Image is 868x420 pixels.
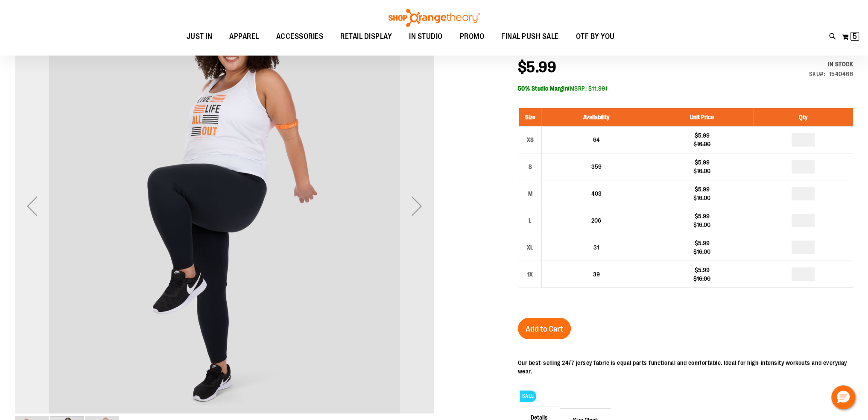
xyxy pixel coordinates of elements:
[655,220,749,229] div: $16.00
[655,274,749,283] div: $16.00
[178,27,221,47] a: JUST IN
[518,59,556,76] span: $5.99
[591,163,601,170] span: 359
[524,160,537,173] div: S
[229,27,259,46] span: APPAREL
[276,27,324,46] span: ACCESSORIES
[593,136,599,143] span: 64
[451,27,493,47] a: PROMO
[655,167,749,175] div: $16.00
[524,268,537,281] div: 1X
[753,108,853,126] th: Qty
[518,85,568,92] b: 50% Studio Margin
[518,358,853,376] div: Our best-selling 24/7 jersey fabric is equal parts functional and comfortable. Ideal for high-int...
[268,27,332,47] a: ACCESSORIES
[387,9,481,27] img: Shop Orangetheory
[655,247,749,256] div: $16.00
[655,212,749,220] div: $5.99
[809,60,853,68] div: Availability
[831,385,855,409] button: Hello, have a question? Let’s chat.
[809,70,826,77] strong: SKU
[524,241,537,254] div: XL
[519,108,541,126] th: Size
[541,108,651,126] th: Availability
[853,32,857,41] span: 5
[651,108,753,126] th: Unit Price
[655,185,749,194] div: $5.99
[524,133,537,146] div: XS
[518,84,853,93] div: (MSRP: $11.99)
[524,187,537,200] div: M
[493,27,567,46] a: FINAL PUSH SALE
[518,318,571,339] button: Add to Cart
[809,60,853,68] div: In stock
[655,131,749,140] div: $5.99
[567,27,623,47] a: OTF BY YOU
[655,158,749,167] div: $5.99
[829,70,853,78] div: 1540466
[524,214,537,227] div: L
[400,27,451,47] a: IN STUDIO
[591,190,601,197] span: 403
[221,27,268,47] a: APPAREL
[409,27,443,46] span: IN STUDIO
[526,324,563,334] span: Add to Cart
[501,27,559,46] span: FINAL PUSH SALE
[591,217,601,224] span: 206
[332,27,400,47] a: RETAIL DISPLAY
[576,27,615,46] span: OTF BY YOU
[340,27,392,46] span: RETAIL DISPLAY
[187,27,213,46] span: JUST IN
[655,140,749,148] div: $16.00
[593,271,599,278] span: 39
[655,239,749,247] div: $5.99
[593,244,599,251] span: 31
[520,391,536,402] span: SALE
[655,266,749,274] div: $5.99
[460,27,485,46] span: PROMO
[655,194,749,202] div: $16.00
